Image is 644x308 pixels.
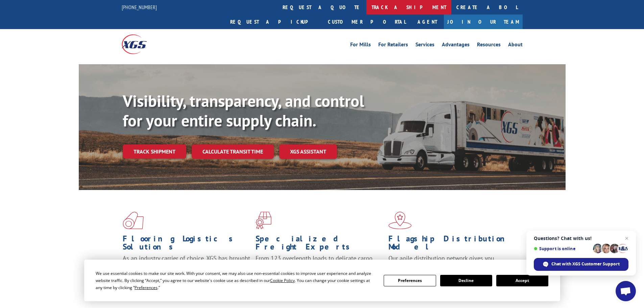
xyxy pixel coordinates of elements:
a: Request a pickup [225,15,323,29]
h1: Flagship Distribution Model [388,235,516,254]
h1: Flooring Logistics Solutions [123,235,251,254]
button: Preferences [384,275,436,286]
a: Services [415,42,434,49]
a: Join Our Team [444,15,523,29]
span: Support is online [534,246,591,251]
img: xgs-icon-total-supply-chain-intelligence-red [123,212,144,229]
img: xgs-icon-focused-on-flooring-red [256,212,271,229]
span: Chat with XGS Customer Support [551,261,620,267]
b: Visibility, transparency, and control for your entire supply chain. [123,90,364,131]
div: Cookie Consent Prompt [84,260,560,301]
a: Resources [477,42,501,49]
a: Calculate transit time [192,144,274,159]
a: Agent [411,15,444,29]
a: About [508,42,523,49]
a: Open chat [616,281,636,301]
a: XGS ASSISTANT [279,144,337,159]
a: For Mills [350,42,371,49]
a: [PHONE_NUMBER] [122,4,157,10]
h1: Specialized Freight Experts [256,235,383,254]
button: Decline [440,275,492,286]
span: Chat with XGS Customer Support [534,258,628,271]
span: Cookie Policy [270,278,295,283]
div: We use essential cookies to make our site work. With your consent, we may also use non-essential ... [96,270,376,291]
button: Accept [496,275,548,286]
a: Track shipment [123,144,186,159]
a: For Retailers [378,42,408,49]
span: As an industry carrier of choice, XGS has brought innovation and dedication to flooring logistics... [123,254,250,278]
span: Preferences [135,285,158,290]
img: xgs-icon-flagship-distribution-model-red [388,212,412,229]
span: Questions? Chat with us! [534,236,628,241]
a: Customer Portal [323,15,411,29]
p: From 123 overlength loads to delicate cargo, our experienced staff knows the best way to move you... [256,254,383,284]
span: Our agile distribution network gives you nationwide inventory management on demand. [388,254,513,270]
a: Advantages [442,42,470,49]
